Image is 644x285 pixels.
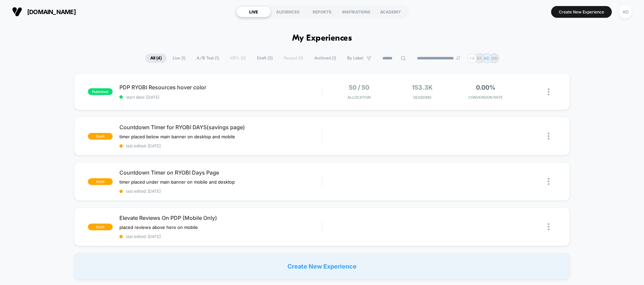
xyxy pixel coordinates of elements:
button: [DOMAIN_NAME] [10,6,78,17]
span: 0.00% [476,84,495,91]
span: A/B Test ( 1 ) [192,54,224,63]
span: Sessions [392,95,452,100]
span: 153.3k [412,84,433,91]
span: [DOMAIN_NAME] [27,8,76,15]
span: draft [88,178,113,185]
span: Archived ( 1 ) [309,54,341,63]
span: start date: [DATE] [119,95,322,100]
span: timer placed below main banner on desktop and mobile [119,134,235,139]
img: close [548,178,549,185]
span: last edited: [DATE] [119,189,322,194]
img: Visually logo [12,7,22,17]
div: Create New Experience [74,253,570,280]
div: AD [619,5,632,18]
img: end [456,56,460,60]
div: AUDIENCES [271,6,305,17]
span: Elevate Reviews On PDP (Mobile Only) [119,215,322,221]
span: draft [88,133,113,140]
span: Countdown Timer for RYOBI DAYS(savings page) [119,124,322,131]
button: AD [617,5,634,19]
span: Draft ( 3 ) [252,54,278,63]
img: close [548,223,549,230]
span: By Label [347,56,363,61]
span: published [88,88,113,95]
span: All ( 4 ) [145,54,167,63]
div: + 4 [467,53,477,63]
span: Allocation [347,95,371,100]
span: 50 / 50 [349,84,369,91]
span: Live ( 1 ) [168,54,191,63]
p: BR [477,56,482,61]
div: ACADEMY [373,6,408,17]
span: CONVERSION RATE [455,95,516,100]
span: Countdown Timer on RYOBI Days Page [119,169,322,176]
button: Create New Experience [551,6,612,18]
img: close [548,88,549,95]
div: INSPIRATIONS [339,6,373,17]
div: LIVE [236,6,271,17]
h1: My Experiences [292,34,352,43]
div: REPORTS [305,6,339,17]
p: MB [491,56,497,61]
span: PDP RYOBI Resources hover color [119,84,322,91]
span: draft [88,224,113,230]
span: last edited: [DATE] [119,234,322,239]
img: close [548,133,549,140]
span: placed reviews above hero on mobile [119,225,198,230]
span: timer placed under main banner on mobile and desktop [119,179,235,185]
span: last edited: [DATE] [119,143,322,148]
p: AD [484,56,490,61]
